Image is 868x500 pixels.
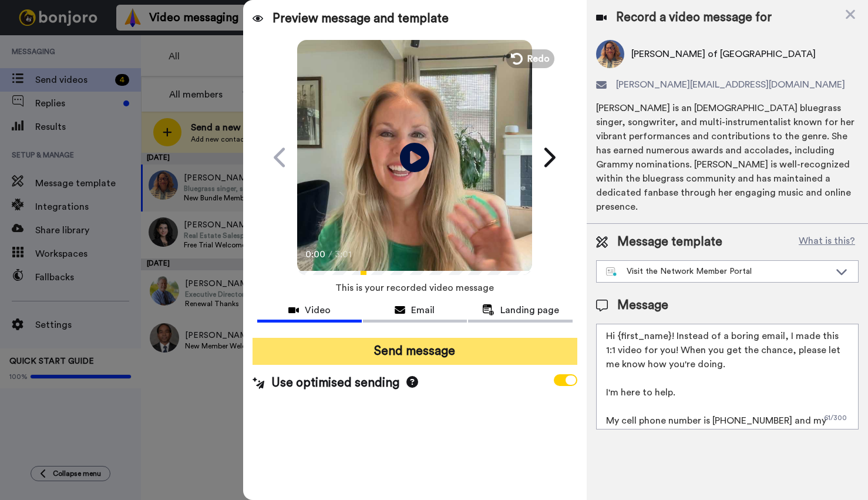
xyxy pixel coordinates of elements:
span: This is your recorded video message [335,275,494,301]
span: Use optimised sending [271,374,399,392]
span: Email [411,303,435,317]
span: Message [617,297,668,314]
span: 0:00 [305,247,326,261]
span: Landing page [500,303,559,317]
button: What is this? [795,233,859,251]
span: Video [305,303,331,317]
span: / [328,247,332,261]
div: [PERSON_NAME] is an [DEMOGRAPHIC_DATA] bluegrass singer, songwriter, and multi-instrumentalist kn... [596,101,859,214]
div: Visit the Network Member Portal [606,266,830,277]
img: nextgen-template.svg [606,267,617,277]
span: 3:01 [335,247,355,261]
textarea: Hi {first_name}! Instead of a boring email, I made this 1:1 video for you! When you get the chanc... [596,324,859,429]
button: Send message [253,338,577,365]
span: Message template [617,233,722,251]
span: [PERSON_NAME][EMAIL_ADDRESS][DOMAIN_NAME] [616,78,845,92]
